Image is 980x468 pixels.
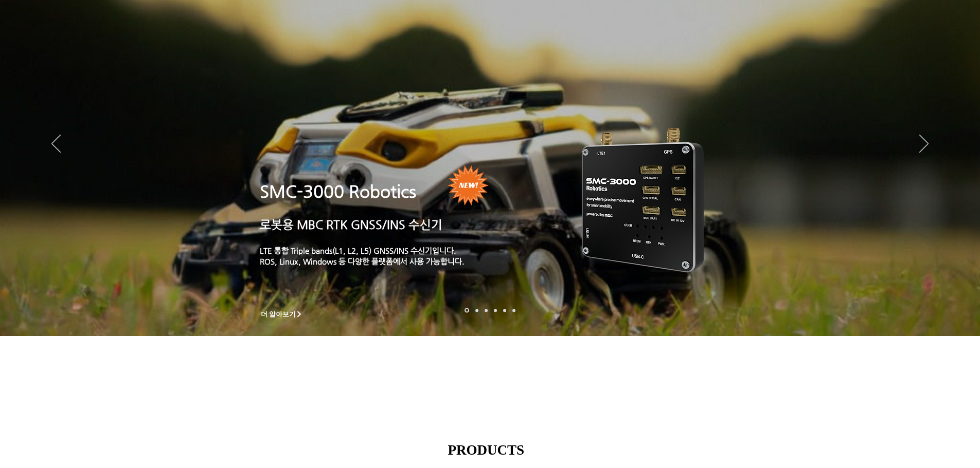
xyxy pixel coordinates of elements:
[567,113,719,285] img: KakaoTalk_20241224_155801212.png
[919,135,929,154] button: 다음
[260,257,465,266] a: ROS, Linux, Windows 등 다양한 플랫폼에서 사용 가능합니다.
[51,135,61,154] button: 이전
[461,308,519,313] nav: 슬라이드
[485,309,488,312] a: 측량 IoT
[494,309,497,312] a: 자율주행
[256,308,308,321] a: 더 알아보기
[465,308,469,313] a: 로봇- SMC 2000
[512,309,515,312] a: 정밀농업
[503,309,506,312] a: 로봇
[260,246,456,255] a: LTE 통합 Triple bands(L1, L2, L5) GNSS/INS 수신기입니다.
[260,182,416,201] a: SMC-3000 Robotics
[862,424,980,468] iframe: Wix Chat
[261,310,296,319] span: 더 알아보기
[260,218,442,231] a: 로봇용 MBC RTK GNSS/INS 수신기
[448,442,525,458] span: PRODUCTS
[475,309,478,312] a: 드론 8 - SMC 2000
